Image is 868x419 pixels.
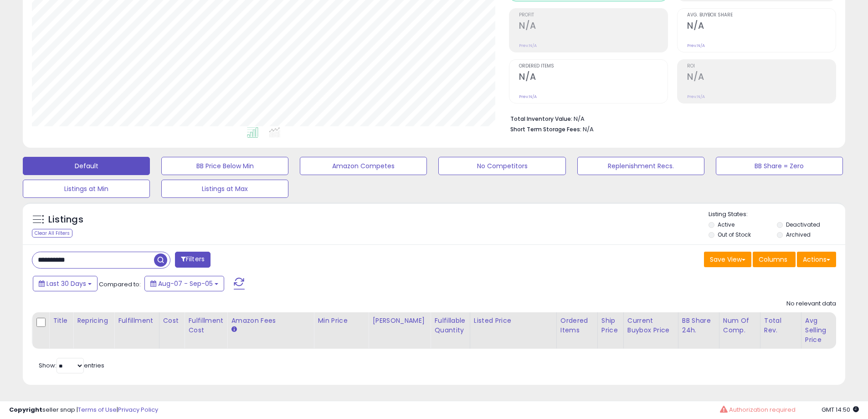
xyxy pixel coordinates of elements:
[687,21,836,33] h2: N/A
[231,326,236,334] small: Amazon Fees.
[786,231,811,238] label: Archived
[704,252,751,267] button: Save View
[687,72,836,84] h2: N/A
[519,21,668,33] h2: N/A
[161,157,288,175] button: BB Price Below Min
[682,316,715,335] div: BB Share 24h.
[9,405,42,414] strong: Copyright
[577,157,704,175] button: Replenishment Recs.
[601,316,620,335] div: Ship Price
[627,316,674,335] div: Current Buybox Price
[759,255,787,264] span: Columns
[687,13,836,18] span: Avg. Buybox Share
[510,115,572,123] b: Total Inventory Value:
[300,157,427,175] button: Amazon Competes
[23,157,150,175] button: Default
[753,252,796,267] button: Columns
[32,229,72,238] div: Clear All Filters
[805,316,838,345] div: Avg Selling Price
[118,316,155,326] div: Fulfillment
[231,316,310,326] div: Amazon Fees
[434,316,466,335] div: Fulfillable Quantity
[158,279,213,288] span: Aug-07 - Sep-05
[9,406,158,414] div: seller snap | |
[39,361,104,370] span: Show: entries
[519,64,668,69] span: Ordered Items
[786,221,820,228] label: Deactivated
[161,180,288,198] button: Listings at Max
[118,405,158,414] a: Privacy Policy
[718,231,751,238] label: Out of Stock
[519,72,668,84] h2: N/A
[687,43,705,48] small: Prev: N/A
[718,221,734,228] label: Active
[560,316,594,335] div: Ordered Items
[53,316,69,326] div: Title
[687,94,705,99] small: Prev: N/A
[46,279,86,288] span: Last 30 Days
[77,316,110,326] div: Repricing
[519,13,668,18] span: Profit
[188,316,223,335] div: Fulfillment Cost
[797,252,836,267] button: Actions
[23,180,150,198] button: Listings at Min
[510,125,581,133] b: Short Term Storage Fees:
[474,316,553,326] div: Listed Price
[318,316,365,326] div: Min Price
[48,213,83,226] h5: Listings
[175,252,211,268] button: Filters
[519,94,537,99] small: Prev: N/A
[510,113,829,124] li: N/A
[687,64,836,69] span: ROI
[716,157,843,175] button: BB Share = Zero
[144,276,224,291] button: Aug-07 - Sep-05
[822,405,859,414] span: 2025-10-6 14:50 GMT
[786,300,836,308] div: No relevant data
[99,280,141,289] span: Compared to:
[163,316,181,326] div: Cost
[372,316,426,326] div: [PERSON_NAME]
[764,316,797,335] div: Total Rev.
[723,316,756,335] div: Num of Comp.
[519,43,537,48] small: Prev: N/A
[583,125,594,134] span: N/A
[709,210,845,219] p: Listing States:
[438,157,565,175] button: No Competitors
[78,405,117,414] a: Terms of Use
[33,276,98,291] button: Last 30 Days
